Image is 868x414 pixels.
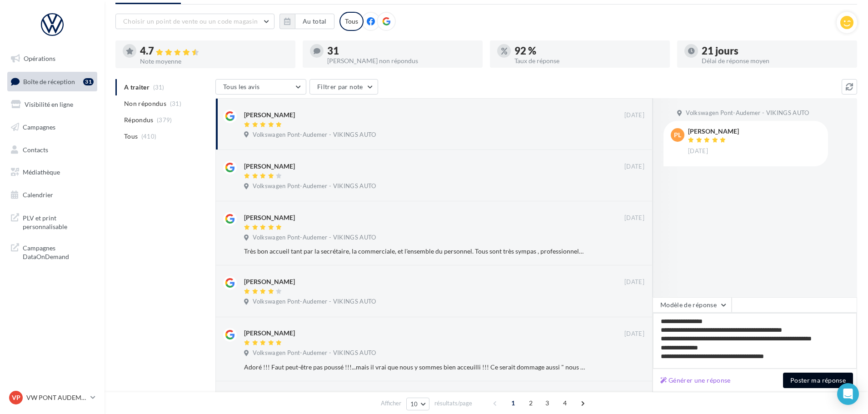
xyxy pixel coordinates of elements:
[244,110,295,120] div: [PERSON_NAME]
[558,396,572,410] span: 4
[23,191,53,199] span: Calendrier
[506,396,520,410] span: 1
[23,123,55,131] span: Campagnes
[624,111,644,120] span: [DATE]
[327,58,475,64] div: [PERSON_NAME] non répondus
[215,79,306,95] button: Tous les avis
[624,330,644,338] span: [DATE]
[657,375,734,386] button: Générer une réponse
[23,145,48,153] span: Contacts
[702,58,850,64] div: Délai de réponse moyen
[540,396,554,410] span: 3
[24,55,55,62] span: Opérations
[12,393,20,402] span: VP
[141,133,157,140] span: (410)
[244,363,585,372] div: Adoré !!! Faut peut-être pas poussé !!!...mais il vrai que nous y sommes bien acceuilli !!! Ce se...
[5,238,99,265] a: Campagnes DataOnDemand
[410,400,418,408] span: 10
[686,109,809,117] span: Volkswagen Pont-Audemer - VIKINGS AUTO
[653,297,732,313] button: Modèle de réponse
[674,130,681,140] span: PL
[624,163,644,171] span: [DATE]
[514,58,663,64] div: Taux de réponse
[5,72,99,91] a: Boîte de réception31
[26,393,87,402] p: VW PONT AUDEMER
[253,234,376,242] span: Volkswagen Pont-Audemer - VIKINGS AUTO
[140,58,288,65] div: Note moyenne
[124,115,154,125] span: Répondus
[688,147,708,155] span: [DATE]
[253,182,376,190] span: Volkswagen Pont-Audemer - VIKINGS AUTO
[124,132,138,141] span: Tous
[253,131,376,139] span: Volkswagen Pont-Audemer - VIKINGS AUTO
[244,329,295,338] div: [PERSON_NAME]
[434,399,472,408] span: résultats/page
[83,78,94,85] div: 31
[23,212,94,231] span: PLV et print personnalisable
[253,298,376,306] span: Volkswagen Pont-Audemer - VIKINGS AUTO
[688,128,739,135] div: [PERSON_NAME]
[170,100,181,107] span: (31)
[5,95,99,114] a: Visibilité en ligne
[406,398,429,410] button: 10
[123,17,258,25] span: Choisir un point de vente ou un code magasin
[279,14,334,29] button: Au total
[5,163,99,182] a: Médiathèque
[115,14,274,29] button: Choisir un point de vente ou un code magasin
[5,185,99,205] a: Calendrier
[253,349,376,357] span: Volkswagen Pont-Audemer - VIKINGS AUTO
[381,399,401,408] span: Afficher
[327,46,475,56] div: 31
[140,46,288,56] div: 4.7
[5,208,99,235] a: PLV et print personnalisable
[244,277,295,286] div: [PERSON_NAME]
[524,396,538,410] span: 2
[309,79,378,95] button: Filtrer par note
[339,12,364,31] div: Tous
[295,14,334,29] button: Au total
[124,99,166,108] span: Non répondus
[5,118,99,137] a: Campagnes
[244,213,295,222] div: [PERSON_NAME]
[5,49,99,68] a: Opérations
[244,247,585,256] div: Très bon accueil tant par la secrétaire, la commerciale, et l'ensemble du personnel. Tous sont tr...
[5,140,99,160] a: Contacts
[702,46,850,56] div: 21 jours
[514,46,663,56] div: 92 %
[23,168,60,176] span: Médiathèque
[7,389,97,406] a: VP VW PONT AUDEMER
[223,83,260,90] span: Tous les avis
[25,100,73,108] span: Visibilité en ligne
[624,214,644,222] span: [DATE]
[244,162,295,171] div: [PERSON_NAME]
[23,242,94,261] span: Campagnes DataOnDemand
[624,278,644,286] span: [DATE]
[23,77,75,85] span: Boîte de réception
[157,116,172,124] span: (379)
[783,373,853,388] button: Poster ma réponse
[837,383,859,405] div: Open Intercom Messenger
